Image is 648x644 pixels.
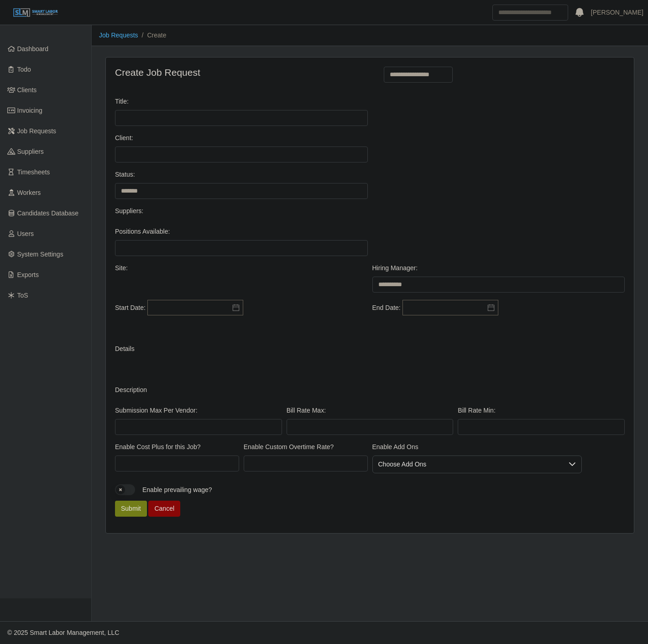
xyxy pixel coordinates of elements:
label: Positions Available: [115,227,170,236]
span: Invoicing [17,107,42,114]
span: Timesheets [17,168,50,176]
span: System Settings [17,251,63,258]
label: Description [115,385,147,395]
label: Enable Add Ons [372,442,418,452]
a: [PERSON_NAME] [591,8,643,17]
a: Job Requests [99,31,138,39]
span: © 2025 Smart Labor Management, LLC [7,629,119,636]
a: Cancel [148,501,180,517]
label: Submission Max Per Vendor: [115,406,198,415]
label: Enable Custom Overtime Rate? [244,442,334,452]
span: Clients [17,86,37,94]
label: Details [115,344,135,354]
span: ToS [17,292,28,299]
button: Submit [115,501,147,517]
label: Bill Rate Max: [287,406,326,415]
button: Enable prevailing wage? [115,484,135,495]
span: Job Requests [17,127,57,135]
span: Workers [17,189,41,196]
li: Create [138,31,167,40]
label: End Date: [372,303,401,313]
span: Users [17,230,34,237]
label: Start Date: [115,303,146,313]
span: Suppliers [17,148,44,155]
h4: Create Job Request [115,67,363,78]
div: Choose Add Ons [373,456,564,473]
span: Candidates Database [17,209,79,217]
label: Title: [115,97,129,106]
span: Dashboard [17,45,49,52]
label: Site: [115,263,128,273]
span: Exports [17,271,39,278]
label: Status: [115,170,135,179]
span: Todo [17,66,31,73]
label: Suppliers: [115,206,143,216]
label: Client: [115,133,133,143]
input: Search [492,5,568,21]
label: Hiring Manager: [372,263,418,273]
label: Bill Rate Min: [458,406,495,415]
label: Enable Cost Plus for this Job? [115,442,201,452]
span: Enable prevailing wage? [142,486,212,493]
img: SLM Logo [13,8,58,18]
